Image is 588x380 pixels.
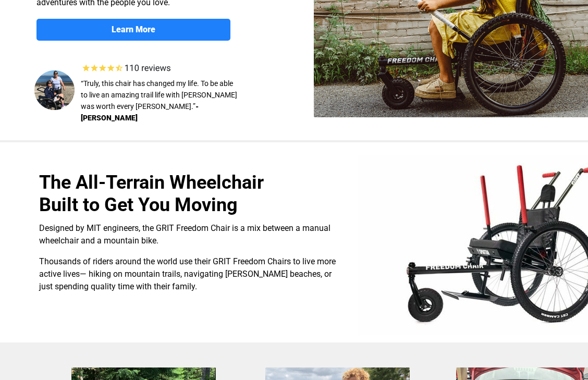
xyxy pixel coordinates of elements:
[37,209,127,229] input: Get more information
[39,223,330,246] span: Designed by MIT engineers, the GRIT Freedom Chair is a mix between a manual wheelchair and a moun...
[39,171,264,216] span: The All-Terrain Wheelchair Built to Get You Moving
[36,19,230,41] a: Learn More
[81,79,237,111] span: “Truly, this chair has changed my life. To be able to live an amazing trail life with [PERSON_NAM...
[39,256,336,291] span: Thousands of riders around the world use their GRIT Freedom Chairs to live more active lives— hik...
[112,24,155,34] strong: Learn More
